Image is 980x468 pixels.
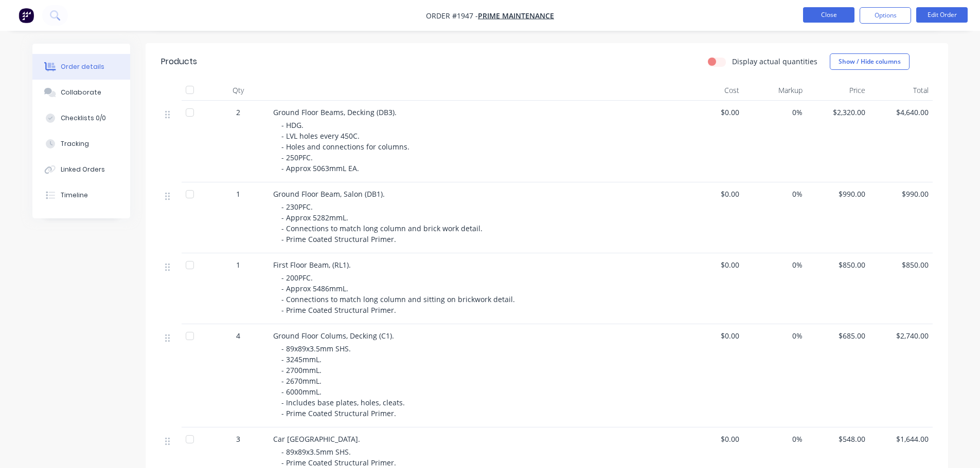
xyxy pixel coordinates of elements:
div: Linked Orders [61,165,105,174]
span: 1 [236,189,240,199]
span: $0.00 [685,107,740,118]
div: Total [869,80,933,101]
span: $685.00 [811,330,866,341]
button: Linked Orders [32,157,130,182]
span: $990.00 [874,189,929,199]
button: Tracking [32,131,130,157]
span: - 200PFC. - Approx 5486mmL. - Connections to match long column and sitting on brickwork detail. -... [281,273,517,315]
span: 3 [236,434,240,444]
span: 4 [236,330,240,341]
div: Order details [61,62,104,71]
button: Close [803,7,854,23]
span: 0% [747,330,803,341]
span: 0% [747,107,803,118]
div: Price [807,80,870,101]
div: Cost [681,80,744,101]
div: Tracking [61,139,89,148]
span: $0.00 [685,330,740,341]
span: $548.00 [811,434,866,444]
span: 0% [747,434,803,444]
span: $2,740.00 [874,330,929,341]
span: 0% [747,189,803,199]
button: Collaborate [32,80,130,105]
span: $850.00 [874,259,929,270]
div: Checklists 0/0 [61,114,106,123]
span: - 89x89x3.5mm SHS. - 3245mmL. - 2700mmL. - 2670mmL. - 6000mmL. - Includes base plates, holes, cle... [281,344,405,418]
label: Display actual quantities [732,56,817,67]
span: - 230PFC. - Approx 5282mmL. - Connections to match long column and brick work detail. - Prime Coa... [281,202,485,244]
span: Order #1947 - [426,11,478,21]
div: Products [161,55,197,68]
div: Collaborate [61,88,101,97]
span: $990.00 [811,189,866,199]
button: Checklists 0/0 [32,105,130,131]
div: Qty [207,80,269,101]
button: Show / Hide columns [830,53,910,70]
span: $850.00 [811,259,866,270]
div: Timeline [61,191,88,200]
span: $1,644.00 [874,434,929,444]
a: Prime Maintenance [478,11,554,21]
div: Markup [743,80,807,101]
span: 2 [236,107,240,118]
span: $0.00 [685,259,740,270]
span: $4,640.00 [874,107,929,118]
span: $0.00 [685,189,740,199]
span: First Floor Beam, (RL1). [273,260,351,270]
span: - HDG. - LVL holes every 450C. - Holes and connections for columns. - 250PFC. - Approx 5063mmL EA. [281,120,412,173]
span: $0.00 [685,434,740,444]
button: Order details [32,54,130,80]
span: Ground Floor Colums, Decking (C1). [273,331,394,341]
button: Edit Order [916,7,968,23]
span: Car [GEOGRAPHIC_DATA]. [273,434,360,444]
span: 0% [747,259,803,270]
span: 1 [236,259,240,270]
span: Ground Floor Beam, Salon (DB1). [273,189,385,199]
span: Ground Floor Beams, Decking (DB3). [273,107,397,117]
span: $2,320.00 [811,107,866,118]
img: Factory [19,8,34,23]
button: Timeline [32,182,130,208]
button: Options [860,7,911,24]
